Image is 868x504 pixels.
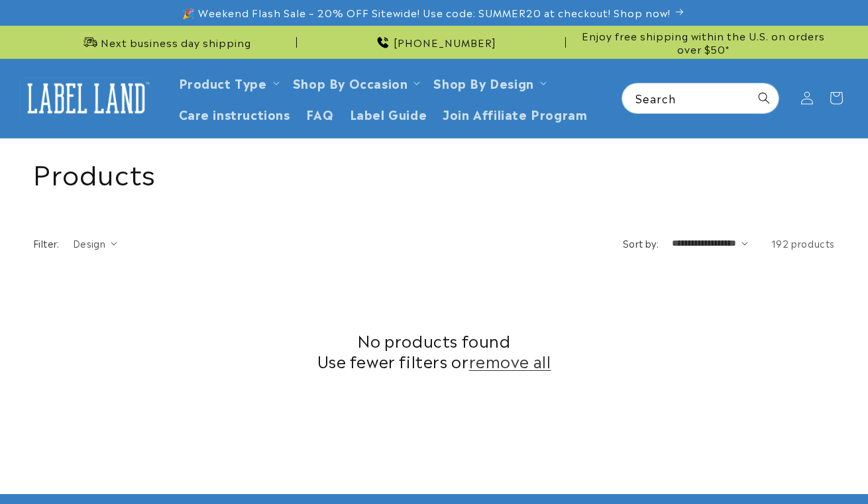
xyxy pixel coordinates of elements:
div: Announcement [571,26,835,58]
summary: Product Type [171,67,285,98]
h1: Products [33,155,835,189]
h2: No products found Use fewer filters or [33,330,835,371]
span: Next business day shipping [101,36,251,49]
span: Care instructions [179,106,290,121]
a: Shop By Design [433,74,533,91]
summary: Shop By Design [425,67,551,98]
span: 192 products [771,236,835,250]
a: Label Guide [342,98,435,129]
span: Enjoy free shipping within the U.S. on orders over $50* [571,29,835,55]
a: Product Type [179,74,267,91]
span: Shop By Occasion [293,75,408,90]
img: Label Land [20,77,152,119]
button: Search [749,83,779,113]
a: Label Land [15,73,158,124]
summary: Design (0 selected) [73,236,117,250]
div: Announcement [302,26,566,58]
summary: Shop By Occasion [285,67,426,98]
span: Label Guide [350,106,427,121]
span: [PHONE_NUMBER] [394,36,496,49]
span: FAQ [306,106,334,121]
span: Design [73,236,105,250]
a: Care instructions [171,98,298,129]
span: Join Affiliate Program [443,106,587,121]
a: Join Affiliate Program [435,98,595,129]
div: Announcement [33,26,297,58]
span: 🎉 Weekend Flash Sale – 20% OFF Sitewide! Use code: SUMMER20 at checkout! Shop now! [182,6,671,19]
label: Sort by: [623,236,659,250]
h2: Filter: [33,236,60,250]
a: remove all [469,350,551,371]
a: FAQ [298,98,342,129]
